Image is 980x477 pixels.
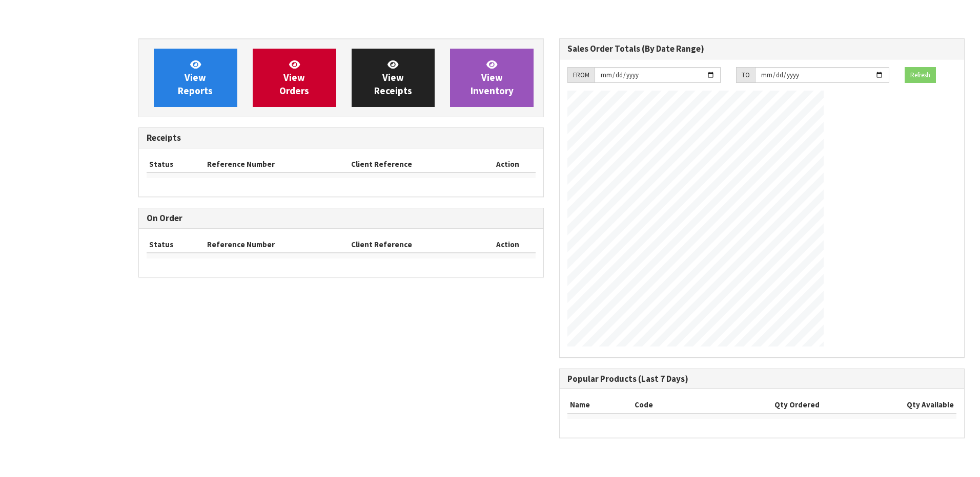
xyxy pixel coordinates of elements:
h3: Sales Order Totals (By Date Range) [567,44,956,54]
a: ViewReports [154,49,237,107]
span: View Receipts [374,58,412,97]
h3: Receipts [147,133,536,143]
h3: Popular Products (Last 7 Days) [567,374,956,384]
div: TO [736,67,755,83]
th: Code [632,397,692,413]
th: Status [147,236,205,253]
h3: On Order [147,213,536,223]
a: ViewInventory [450,49,534,107]
th: Status [147,156,205,172]
th: Reference Number [205,236,349,253]
a: ViewReceipts [352,49,435,107]
span: View Inventory [471,58,514,97]
th: Qty Available [822,397,956,413]
button: Refresh [905,67,936,83]
th: Action [480,156,536,172]
th: Reference Number [205,156,349,172]
th: Client Reference [349,156,480,172]
div: FROM [567,67,595,83]
span: View Reports [178,58,213,97]
a: ViewOrders [253,49,336,107]
th: Client Reference [349,236,480,253]
th: Qty Ordered [692,397,822,413]
span: View Orders [279,58,309,97]
th: Action [480,236,536,253]
th: Name [567,397,632,413]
